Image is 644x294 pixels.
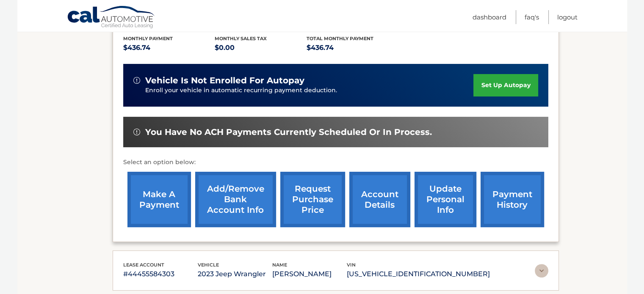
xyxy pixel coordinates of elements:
[481,172,544,227] a: payment history
[280,172,345,227] a: request purchase price
[123,268,198,280] p: #44455584303
[198,262,219,268] span: vehicle
[215,36,267,41] span: Monthly sales Tax
[127,172,191,227] a: make a payment
[473,74,538,96] a: set up autopay
[123,42,215,54] p: $436.74
[145,127,432,137] span: You have no ACH payments currently scheduled or in process.
[67,5,156,30] a: Cal Automotive
[557,10,578,24] a: Logout
[307,42,398,54] p: $436.74
[123,36,173,41] span: Monthly Payment
[525,10,539,24] a: FAQ's
[272,262,287,268] span: name
[349,172,410,227] a: account details
[195,172,276,227] a: Add/Remove bank account info
[133,129,140,135] img: alert-white.svg
[123,157,548,168] p: Select an option below:
[415,172,476,227] a: update personal info
[198,268,272,280] p: 2023 Jeep Wrangler
[133,77,140,84] img: alert-white.svg
[535,264,548,278] img: accordion-rest.svg
[145,86,474,95] p: Enroll your vehicle in automatic recurring payment deduction.
[473,10,506,24] a: Dashboard
[145,75,304,86] span: vehicle is not enrolled for autopay
[347,268,490,280] p: [US_VEHICLE_IDENTIFICATION_NUMBER]
[272,268,347,280] p: [PERSON_NAME]
[123,262,164,268] span: lease account
[215,42,307,54] p: $0.00
[307,36,373,41] span: Total Monthly Payment
[347,262,356,268] span: vin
